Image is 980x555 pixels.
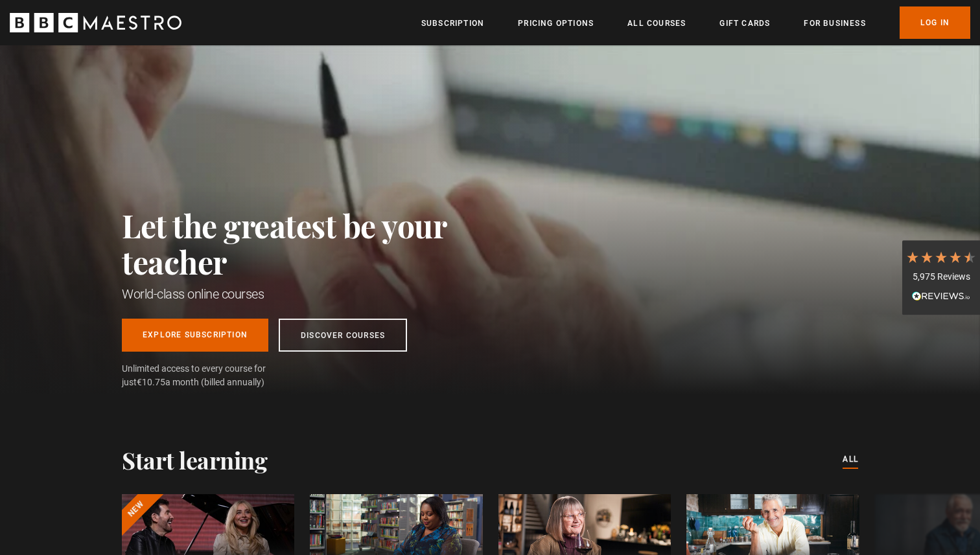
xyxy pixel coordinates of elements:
svg: BBC Maestro [10,13,181,32]
span: €10.75 [137,377,165,387]
h2: Start learning [122,446,267,473]
div: 5,975 Reviews [905,271,977,284]
a: Pricing Options [518,17,594,30]
a: All [843,453,858,467]
a: Subscription [421,17,484,30]
a: Gift Cards [719,17,770,30]
img: REVIEWS.io [912,291,970,300]
a: Discover Courses [279,319,407,352]
a: For business [804,17,865,30]
div: Read All Reviews [905,289,977,305]
nav: Primary [421,6,970,39]
a: Explore Subscription [122,319,268,352]
h2: Let the greatest be your teacher [122,207,504,280]
div: 5,975 ReviewsRead All Reviews [902,240,980,315]
span: Unlimited access to every course for just a month (billed annually) [122,362,297,389]
a: All Courses [627,17,686,30]
h1: World-class online courses [122,285,504,303]
div: 4.7 Stars [905,250,977,264]
a: Log In [900,6,970,39]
